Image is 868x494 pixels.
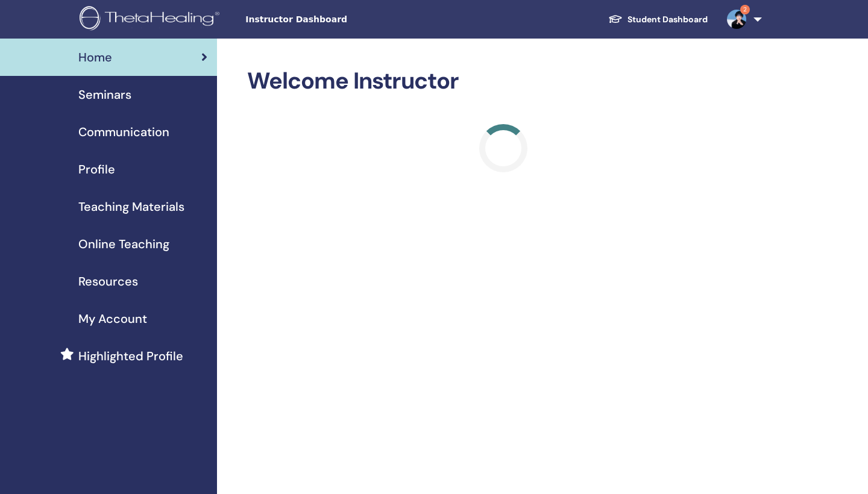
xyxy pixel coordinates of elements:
[78,123,169,141] span: Communication
[78,160,115,178] span: Profile
[727,10,746,29] img: default.jpg
[78,48,112,66] span: Home
[78,347,183,365] span: Highlighted Profile
[245,13,426,26] span: Instructor Dashboard
[78,272,138,290] span: Resources
[608,14,623,24] img: graduation-cap-white.svg
[78,310,147,328] span: My Account
[247,67,759,95] h2: Welcome Instructor
[599,8,717,31] a: Student Dashboard
[78,198,184,216] span: Teaching Materials
[78,235,169,253] span: Online Teaching
[78,86,131,104] span: Seminars
[80,6,224,33] img: logo.png
[740,5,750,14] span: 2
